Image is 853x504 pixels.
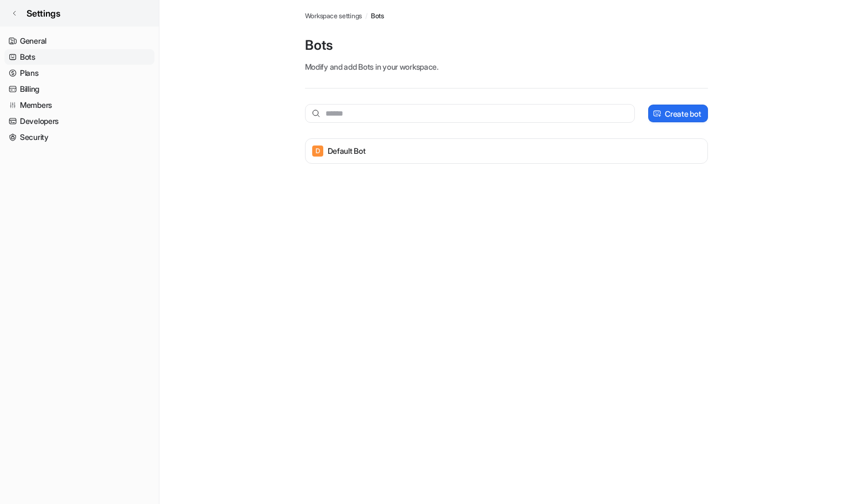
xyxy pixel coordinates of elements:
button: Create bot [648,105,707,122]
a: Bots [371,11,384,21]
a: Members [4,97,154,113]
span: / [365,11,368,21]
p: Default Bot [328,146,366,157]
a: Developers [4,113,154,129]
span: D [312,146,323,157]
a: Security [4,129,154,145]
p: Create bot [665,108,701,119]
p: Modify and add Bots in your workspace. [305,61,708,72]
a: Billing [4,81,154,97]
img: create [653,110,661,118]
a: Bots [4,49,154,65]
a: General [4,33,154,49]
p: Bots [305,37,708,54]
span: Settings [27,7,60,20]
a: Plans [4,65,154,81]
a: Workspace settings [305,11,363,21]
